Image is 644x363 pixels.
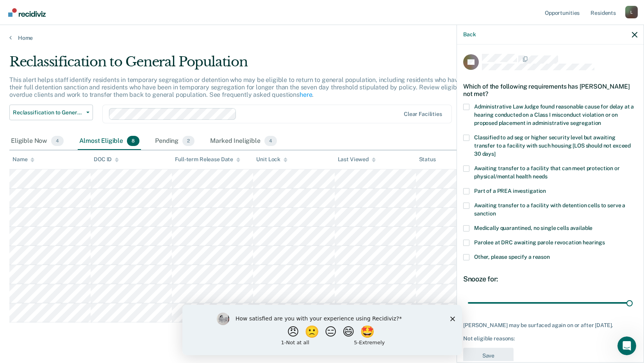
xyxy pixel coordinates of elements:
button: Back [463,31,476,38]
span: Reclassification to General Population [13,109,83,116]
iframe: Survey by Kim from Recidiviz [182,305,462,355]
div: Snooze for: [463,275,637,283]
span: Classified to ad seg or higher security level but awaiting transfer to a facility with such housi... [474,134,631,157]
div: Clear facilities [404,111,442,117]
span: 4 [264,136,277,146]
div: Pending [153,133,196,150]
div: DOC ID [94,156,119,163]
span: Other, please specify a reason [474,254,550,260]
span: Medically quarantined, no single cells available [474,225,592,231]
div: Full-term Release Date [175,156,240,163]
img: Recidiviz [8,8,46,17]
span: Part of a PREA investigation [474,188,546,194]
a: Home [9,34,635,41]
div: Name [12,156,34,163]
p: This alert helps staff identify residents in temporary segregation or detention who may be eligib... [9,76,482,98]
div: Last Viewed [338,156,376,163]
div: Marked Ineligible [209,133,278,150]
div: [PERSON_NAME] may be surfaced again on or after [DATE]. [463,322,637,329]
div: Eligible Now [9,133,65,150]
div: Status [419,156,436,163]
span: 8 [127,136,139,146]
div: Reclassification to General Population [9,54,492,76]
span: 2 [182,136,194,146]
span: Administrative Law Judge found reasonable cause for delay at a hearing conducted on a Class I mis... [474,103,634,126]
div: L [625,6,638,18]
span: Awaiting transfer to a facility that can meet protection or physical/mental health needs [474,165,620,180]
div: Not eligible reasons: [463,335,637,342]
iframe: Intercom live chat [617,336,636,355]
div: Which of the following requirements has [PERSON_NAME] not met? [463,77,637,104]
span: Parolee at DRC awaiting parole revocation hearings [474,239,605,246]
div: Almost Eligible [78,133,141,150]
span: Awaiting transfer to a facility with detention cells to serve a sanction [474,202,625,217]
button: Profile dropdown button [625,6,638,18]
div: Unit Lock [256,156,287,163]
span: 4 [51,136,64,146]
a: here [300,91,312,98]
